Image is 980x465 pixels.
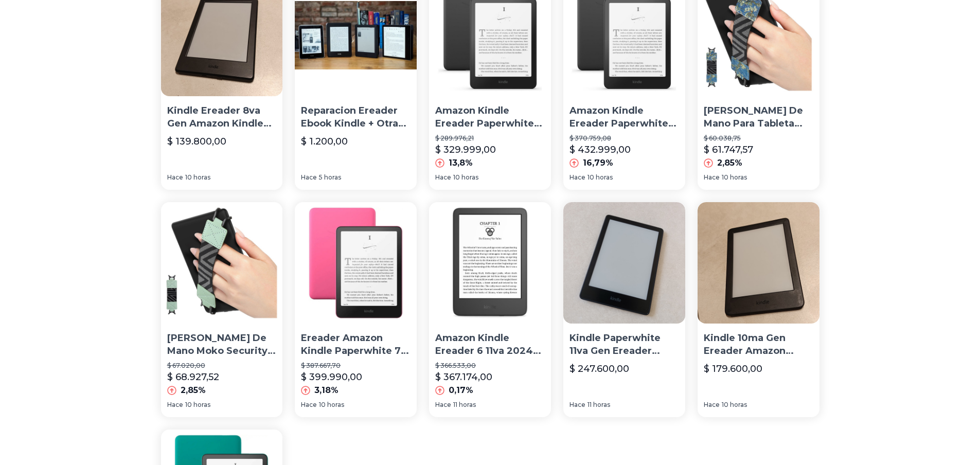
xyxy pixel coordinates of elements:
[167,401,183,409] span: Hace
[185,173,210,182] span: 10 horas
[167,332,277,357] p: [PERSON_NAME] De Mano Moko Security Para Tableta Kindle Ereader De
[435,142,496,157] p: $ 329.999,00
[435,104,545,130] p: Amazon Kindle Ereader Paperwhite 12 Gen 16gb 7 Negro 2024
[301,401,317,409] span: Hace
[295,202,417,417] a: Ereader Amazon Kindle Paperwhite 7 2024 12 Gen 16 Gb RosaEreader Amazon Kindle Paperwhite 7 2024 ...
[167,362,277,370] p: $ 67.020,00
[435,401,451,409] span: Hace
[717,157,742,169] p: 2,85%
[569,173,585,182] span: Hace
[704,134,813,142] p: $ 60.038,75
[435,134,545,142] p: $ 289.976,21
[429,202,551,417] a: Amazon Kindle Ereader 6 11va 2024 16gb 300ppi Luz Wi PpctAmazon Kindle Ereader 6 11va 2024 16gb 3...
[698,202,819,324] img: Kindle 10ma Gen Ereader Amazon Kindle Libros Electrónicos
[569,362,629,376] p: $ 247.600,00
[704,362,762,376] p: $ 179.600,00
[722,173,747,182] span: 10 horas
[167,173,183,182] span: Hace
[319,173,341,182] span: 5 horas
[453,173,478,182] span: 10 horas
[167,370,219,384] p: $ 68.927,52
[301,134,348,149] p: $ 1.200,00
[449,157,473,169] p: 13,8%
[587,401,610,409] span: 11 horas
[295,202,417,324] img: Ereader Amazon Kindle Paperwhite 7 2024 12 Gen 16 Gb Rosa
[161,202,283,324] img: Correa De Mano Moko Security Para Tableta Kindle Ereader De
[704,173,720,182] span: Hace
[569,332,679,357] p: Kindle Paperwhite 11va Gen Ereader Amazon Kindle 11 Negro
[704,332,813,357] p: Kindle 10ma Gen Ereader Amazon Kindle Libros Electrónicos
[167,134,226,149] p: $ 139.800,00
[319,401,344,409] span: 10 horas
[569,104,679,130] p: Amazon Kindle Ereader Paperwhite 12 Gen 16gb 7 Negro 2024
[301,173,317,182] span: Hace
[453,401,476,409] span: 11 horas
[435,173,451,182] span: Hace
[449,384,473,397] p: 0,17%
[429,202,551,324] img: Amazon Kindle Ereader 6 11va 2024 16gb 300ppi Luz Wi Ppct
[704,401,720,409] span: Hace
[435,370,492,384] p: $ 367.174,00
[587,173,613,182] span: 10 horas
[704,142,753,157] p: $ 61.747,57
[167,104,277,130] p: Kindle Ereader 8va Gen Amazon Kindle Ebooks Lector Electroni
[435,362,545,370] p: $ 366.533,00
[435,332,545,357] p: Amazon Kindle Ereader 6 11va 2024 16gb 300ppi [PERSON_NAME] Wi Ppct
[722,401,747,409] span: 10 horas
[181,384,206,397] p: 2,85%
[161,202,283,417] a: Correa De Mano Moko Security Para Tableta Kindle Ereader De[PERSON_NAME] De Mano Moko Security Pa...
[569,401,585,409] span: Hace
[185,401,210,409] span: 10 horas
[301,104,411,130] p: Reparacion Ereader Ebook Kindle + Otra Marcas!
[583,157,613,169] p: 16,79%
[569,142,631,157] p: $ 432.999,00
[301,332,411,357] p: Ereader Amazon Kindle Paperwhite 7 2024 12 Gen 16 Gb [PERSON_NAME]
[704,104,813,130] p: [PERSON_NAME] De Mano Para Tableta Kindle Ereader Fire De 6 A 8 Pul
[563,202,685,324] img: Kindle Paperwhite 11va Gen Ereader Amazon Kindle 11 Negro
[563,202,685,417] a: Kindle Paperwhite 11va Gen Ereader Amazon Kindle 11 NegroKindle Paperwhite 11va Gen Ereader Amazo...
[569,134,679,142] p: $ 370.759,08
[301,362,411,370] p: $ 387.667,70
[301,370,362,384] p: $ 399.990,00
[314,384,338,397] p: 3,18%
[698,202,819,417] a: Kindle 10ma Gen Ereader Amazon Kindle Libros ElectrónicosKindle 10ma Gen Ereader Amazon Kindle Li...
